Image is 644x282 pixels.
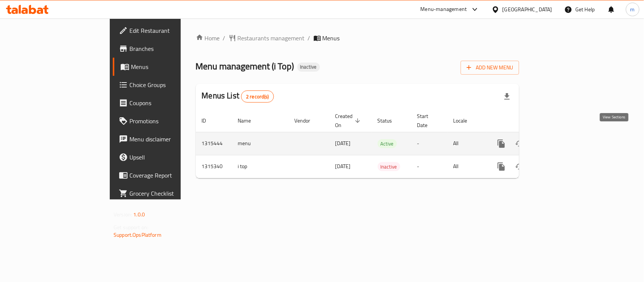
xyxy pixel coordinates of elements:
a: Menus [113,58,217,76]
a: Support.OpsPlatform [114,230,161,240]
span: Menu disclaimer [129,135,211,144]
span: Upsell [129,153,211,162]
a: Promotions [113,112,217,130]
span: Restaurants management [238,34,305,43]
div: Inactive [297,63,320,72]
span: Version: [114,210,132,219]
span: Status [378,116,402,125]
a: Coupons [113,94,217,112]
span: Menu management ( i Top ) [196,58,294,75]
span: 2 record(s) [241,93,274,100]
span: [DATE] [335,161,351,171]
li: / [223,34,226,43]
span: Choice Groups [129,80,211,89]
span: Created On [335,112,363,130]
table: enhanced table [196,109,571,178]
li: / [308,34,310,43]
td: All [447,155,486,178]
td: - [411,132,447,155]
td: i top [232,155,289,178]
div: Export file [498,87,516,106]
th: Actions [486,109,571,132]
a: Coverage Report [113,166,217,184]
span: Inactive [297,64,320,70]
span: [DATE] [335,138,351,148]
button: Change Status [510,158,529,176]
button: Add New Menu [461,61,519,75]
span: Get support on: [114,222,148,232]
div: Inactive [378,162,400,171]
td: menu [232,132,289,155]
a: Edit Restaurant [113,21,217,40]
span: ID [202,116,216,125]
span: Branches [129,44,211,53]
a: Grocery Checklist [113,184,217,202]
span: Coupons [129,98,211,107]
td: All [447,132,486,155]
button: more [492,135,510,153]
span: Active [378,139,397,148]
div: [GEOGRAPHIC_DATA] [503,5,552,14]
span: Grocery Checklist [129,189,211,198]
a: Branches [113,40,217,58]
a: Restaurants management [229,34,305,43]
span: Promotions [129,116,211,126]
td: - [411,155,447,178]
span: Start Date [417,112,438,130]
span: m [630,5,635,14]
span: Menus [323,34,340,43]
a: Upsell [113,148,217,166]
div: Total records count [241,90,274,103]
span: Coverage Report [129,171,211,180]
span: Menus [131,62,211,71]
span: Locale [453,116,477,125]
span: 1.0.0 [133,210,145,219]
nav: breadcrumb [196,34,519,43]
h2: Menus List [202,90,274,103]
a: Choice Groups [113,76,217,94]
span: Vendor [295,116,320,125]
button: more [492,158,510,176]
a: Menu disclaimer [113,130,217,148]
span: Add New Menu [467,63,513,72]
div: Menu-management [421,5,467,14]
span: Name [238,116,261,125]
span: Edit Restaurant [129,26,211,35]
span: Inactive [378,162,400,171]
